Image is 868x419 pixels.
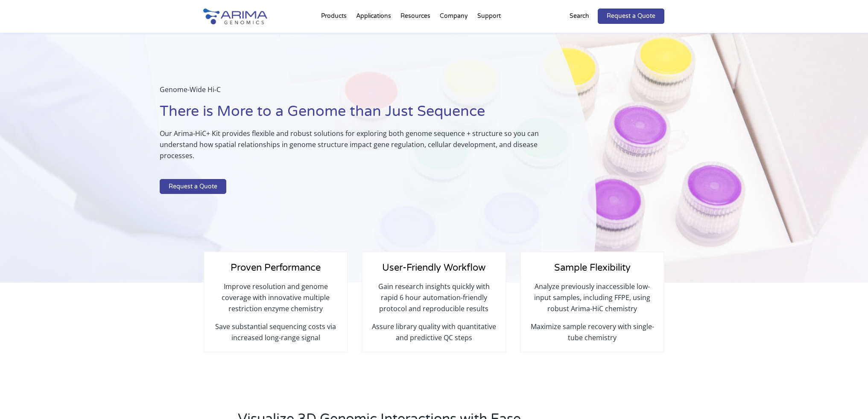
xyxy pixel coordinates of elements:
span: Proven Performance [231,262,321,273]
a: Request a Quote [160,179,226,194]
span: User-Friendly Workflow [382,262,485,273]
p: Analyze previously inaccessible low-input samples, including FFPE, using robust Arima-HiC chemistry [529,281,655,321]
p: Genome-Wide Hi-C [160,84,554,102]
p: Gain research insights quickly with rapid 6 hour automation-friendly protocol and reproducible re... [371,281,497,321]
a: Request a Quote [598,9,664,24]
p: Our Arima-HiC+ Kit provides flexible and robust solutions for exploring both genome sequence + st... [160,128,554,168]
p: Assure library quality with quantitative and predictive QC steps [371,321,497,343]
p: Improve resolution and genome coverage with innovative multiple restriction enzyme chemistry [213,281,339,321]
p: Search [570,11,589,22]
h1: There is More to a Genome than Just Sequence [160,102,554,128]
p: Save substantial sequencing costs via increased long-range signal [213,321,339,343]
img: Arima-Genomics-logo [203,9,267,24]
p: Maximize sample recovery with single-tube chemistry [529,321,655,343]
span: Sample Flexibility [554,262,631,273]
